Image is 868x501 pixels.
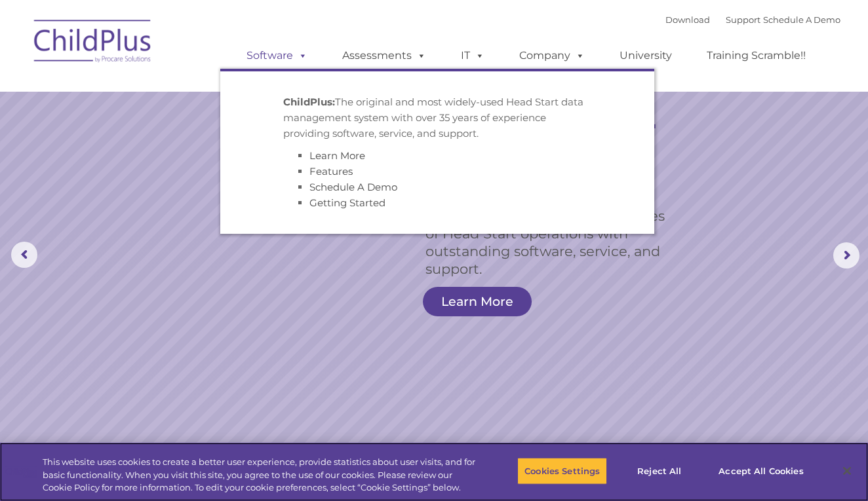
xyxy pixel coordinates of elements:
[763,14,840,25] a: Schedule A Demo
[233,43,321,69] a: Software
[182,86,222,96] span: Last name
[423,287,532,316] a: Learn More
[283,94,591,141] p: The original and most widely-used Head Start data management system with over 35 years of experie...
[726,14,760,25] a: Support
[283,96,335,108] strong: ChildPlus:
[425,207,680,278] rs-layer: Simplify the day-to-day challenges of Head Start operations with outstanding software, service, a...
[309,181,397,193] a: Schedule A Demo
[606,43,685,69] a: University
[517,457,607,485] button: Cookies Settings
[28,10,159,76] img: ChildPlus by Procare Solutions
[182,140,238,150] span: Phone number
[694,43,819,69] a: Training Scramble!!
[448,43,498,69] a: IT
[506,43,598,69] a: Company
[833,456,861,485] button: Close
[665,14,710,25] a: Download
[309,165,353,177] a: Features
[329,43,439,69] a: Assessments
[309,149,365,162] a: Learn More
[618,457,700,485] button: Reject All
[711,457,810,485] button: Accept All Cookies
[43,456,477,494] div: This website uses cookies to create a better user experience, provide statistics about user visit...
[309,196,385,209] a: Getting Started
[665,14,840,25] font: |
